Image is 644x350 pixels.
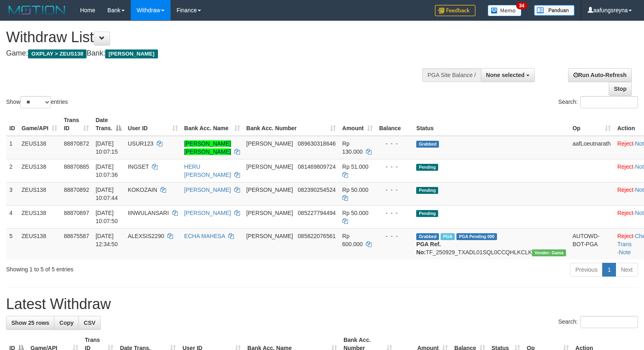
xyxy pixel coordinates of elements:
span: INGSET [128,163,149,170]
span: Rp 50.000 [342,210,369,216]
a: Reject [617,210,633,216]
a: Run Auto-Refresh [568,68,632,82]
span: [PERSON_NAME] [105,49,158,58]
a: 1 [602,263,616,277]
td: TF_250929_TXADL01SQL0CCQHLKCLK [413,228,569,260]
button: None selected [481,68,535,82]
th: Date Trans.: activate to sort column descending [92,113,124,136]
td: ZEUS138 [18,205,61,228]
a: Stop [609,82,632,96]
span: ALEXSIS2290 [128,233,164,239]
span: [DATE] 10:07:36 [95,163,118,178]
div: PGA Site Balance / [422,68,481,82]
th: Bank Acc. Name: activate to sort column ascending [181,113,243,136]
th: Balance [376,113,413,136]
span: Copy 082390254524 to clipboard [298,187,335,193]
span: Marked by aafpengsreynich [441,233,455,240]
span: CSV [84,320,95,326]
img: Button%20Memo.svg [488,5,522,16]
span: [DATE] 10:07:44 [95,187,118,201]
div: - - - [379,232,410,240]
span: Pending [416,187,438,194]
a: Note [619,249,631,256]
th: Status [413,113,569,136]
span: USUR123 [128,140,153,147]
td: ZEUS138 [18,228,61,260]
span: Vendor URL: https://trx31.1velocity.biz [532,249,566,256]
span: [DATE] 10:07:15 [95,140,118,155]
span: Grabbed [416,233,439,240]
span: [PERSON_NAME] [246,187,293,193]
span: OXPLAY > ZEUS138 [28,49,86,58]
th: Trans ID: activate to sort column ascending [61,113,92,136]
a: HERU [PERSON_NAME] [184,163,231,178]
img: panduan.png [534,5,575,16]
a: Copy [54,316,79,330]
span: IINWULANSARI [128,210,169,216]
span: Rp 600.000 [342,233,363,247]
a: Reject [617,187,633,193]
td: AUTOWD-BOT-PGA [569,228,614,260]
span: Pending [416,210,438,217]
a: CSV [78,316,101,330]
td: 4 [6,205,18,228]
td: ZEUS138 [18,136,61,159]
span: [DATE] 12:34:50 [95,233,118,247]
td: 2 [6,159,18,182]
input: Search: [580,316,638,328]
th: Amount: activate to sort column ascending [339,113,376,136]
span: 88870872 [64,140,89,147]
th: User ID: activate to sort column ascending [125,113,181,136]
a: Next [616,263,638,277]
select: Showentries [20,96,51,108]
span: Grabbed [416,141,439,148]
td: ZEUS138 [18,182,61,205]
h4: Game: Bank: [6,49,421,58]
b: PGA Ref. No: [416,241,441,256]
input: Search: [580,96,638,108]
div: - - - [379,163,410,171]
span: [PERSON_NAME] [246,163,293,170]
span: Copy 081469809724 to clipboard [298,163,335,170]
a: [PERSON_NAME] [184,187,231,193]
a: Reject [617,163,633,170]
span: PGA Pending [456,233,497,240]
span: Copy [59,320,73,326]
span: Rp 130.000 [342,140,363,155]
span: [PERSON_NAME] [246,233,293,239]
a: [PERSON_NAME] [184,210,231,216]
th: ID [6,113,18,136]
label: Search: [558,96,638,108]
div: Showing 1 to 5 of 5 entries [6,262,262,273]
th: Op: activate to sort column ascending [569,113,614,136]
img: MOTION_logo.png [6,4,68,16]
span: Copy 085227794494 to clipboard [298,210,335,216]
a: Previous [570,263,603,277]
a: ECHA MAHESA [184,233,225,239]
span: [PERSON_NAME] [246,140,293,147]
span: Copy 089630318646 to clipboard [298,140,335,147]
span: None selected [486,72,525,78]
span: 88870885 [64,163,89,170]
img: Feedback.jpg [435,5,475,16]
span: Rp 51.000 [342,163,369,170]
th: Game/API: activate to sort column ascending [18,113,61,136]
div: - - - [379,140,410,148]
h1: Withdraw List [6,29,421,45]
span: [PERSON_NAME] [246,210,293,216]
td: 5 [6,228,18,260]
th: Bank Acc. Number: activate to sort column ascending [243,113,339,136]
span: 88870897 [64,210,89,216]
span: 88675587 [64,233,89,239]
span: Copy 085822076561 to clipboard [298,233,335,239]
div: - - - [379,186,410,194]
td: aafLoeutnarath [569,136,614,159]
td: 1 [6,136,18,159]
td: 3 [6,182,18,205]
div: - - - [379,209,410,217]
span: KOKOZAIN [128,187,157,193]
span: 34 [516,2,527,9]
span: [DATE] 10:07:50 [95,210,118,224]
label: Search: [558,316,638,328]
span: Pending [416,164,438,171]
